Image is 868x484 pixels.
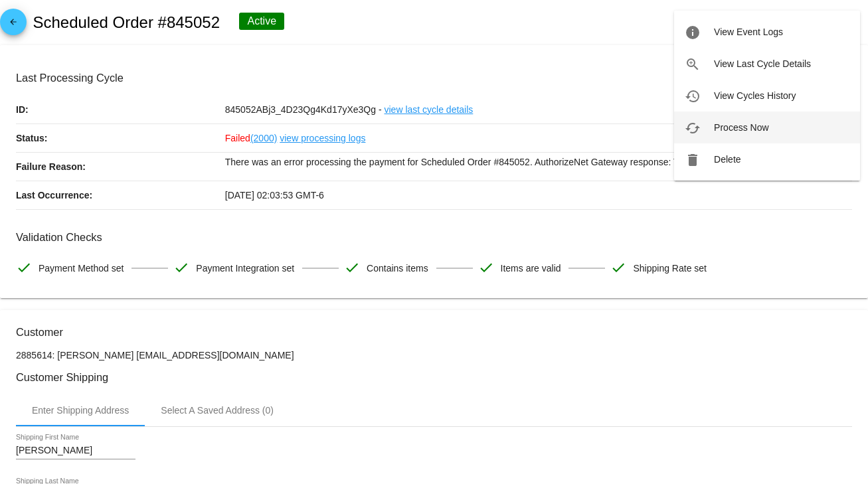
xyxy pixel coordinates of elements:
[685,120,701,136] mat-icon: cached
[714,58,811,69] span: View Last Cycle Details
[685,56,701,72] mat-icon: zoom_in
[714,27,783,37] span: View Event Logs
[685,88,701,104] mat-icon: history
[714,154,740,165] span: Delete
[714,122,768,133] span: Process Now
[685,25,701,40] mat-icon: info
[714,90,796,101] span: View Cycles History
[685,152,701,168] mat-icon: delete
